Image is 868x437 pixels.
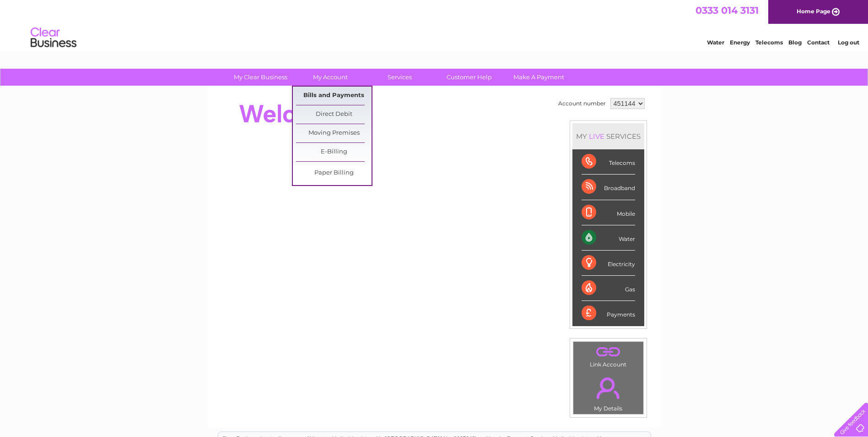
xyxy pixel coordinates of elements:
[576,372,641,404] a: .
[296,124,372,142] a: Moving Premises
[576,344,641,360] a: .
[582,149,635,175] div: Telecoms
[573,370,644,415] td: My Details
[296,143,372,161] a: E-Billing
[838,39,859,46] a: Log out
[218,5,651,44] div: Clear Business is a trading name of Verastar Limited (registered in [GEOGRAPHIC_DATA] No. 3667643...
[431,69,507,86] a: Customer Help
[755,39,783,46] a: Telecoms
[573,341,644,370] td: Link Account
[730,39,750,46] a: Energy
[582,200,635,225] div: Mobile
[807,39,830,46] a: Contact
[707,39,724,46] a: Water
[30,24,77,52] img: logo.png
[582,225,635,251] div: Water
[582,175,635,200] div: Broadband
[695,5,759,16] a: 0333 014 3131
[362,69,437,86] a: Services
[296,87,372,105] a: Bills and Payments
[587,132,606,141] div: LIVE
[296,164,372,182] a: Paper Billing
[501,69,577,86] a: Make A Payment
[582,251,635,276] div: Electricity
[292,69,368,86] a: My Account
[582,276,635,301] div: Gas
[556,96,608,111] td: Account number
[788,39,802,46] a: Blog
[582,301,635,326] div: Payments
[572,123,644,149] div: MY SERVICES
[296,105,372,124] a: Direct Debit
[223,69,298,86] a: My Clear Business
